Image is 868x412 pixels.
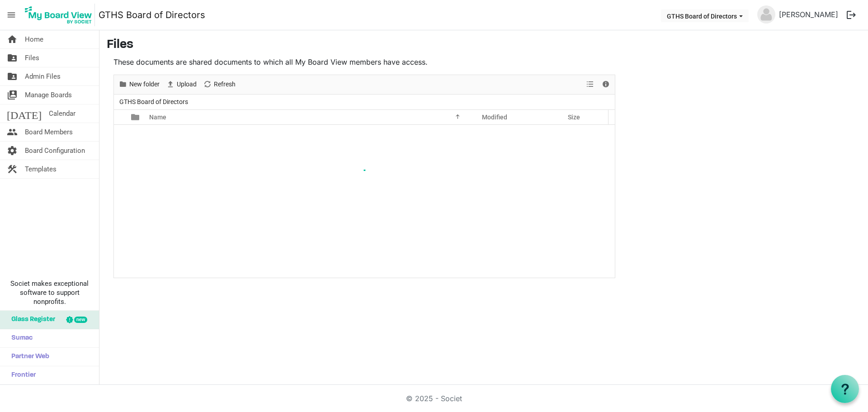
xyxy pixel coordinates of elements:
[22,4,99,26] a: My Board View Logo
[7,67,18,85] span: folder_shared
[25,30,43,48] span: Home
[7,104,42,123] span: [DATE]
[22,4,95,26] img: My Board View Logo
[7,30,18,48] span: home
[3,6,20,24] span: menu
[25,142,85,160] span: Board Configuration
[7,123,18,141] span: people
[7,366,36,384] span: Frontier
[25,160,57,178] span: Templates
[7,348,49,366] span: Partner Web
[7,142,18,160] span: settings
[7,86,18,104] span: switch_account
[757,5,775,24] img: no-profile-picture.svg
[113,57,615,67] p: These documents are shared documents to which all My Board View members have access.
[49,104,75,123] span: Calendar
[842,5,861,24] button: logout
[4,279,95,306] span: Societ makes exceptional software to support nonprofits.
[25,67,61,85] span: Admin Files
[25,86,72,104] span: Manage Boards
[74,317,87,323] div: new
[25,123,73,141] span: Board Members
[775,5,842,24] a: [PERSON_NAME]
[7,49,18,67] span: folder_shared
[99,6,205,24] a: GTHS Board of Directors
[7,329,33,347] span: Sumac
[406,394,462,403] a: © 2025 - Societ
[107,38,861,53] h3: Files
[7,160,18,178] span: construction
[7,311,55,329] span: Glass Register
[661,9,749,22] button: GTHS Board of Directors dropdownbutton
[25,49,39,67] span: Files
